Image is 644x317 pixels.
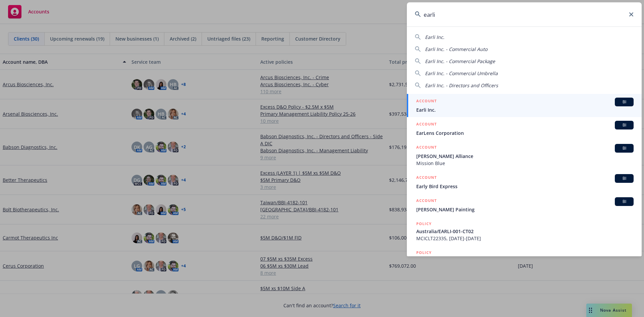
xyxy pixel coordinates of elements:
h5: ACCOUNT [416,98,437,106]
span: [PERSON_NAME] Painting [416,206,634,213]
span: Earli Inc. - Directors and Officers [425,82,498,89]
span: Early Bird Express [416,183,634,190]
span: Mission Blue [416,160,634,167]
span: EarLens Corporation [416,129,634,137]
span: Earli Inc. - Commercial Umbrella [425,70,498,76]
a: ACCOUNTBI[PERSON_NAME] Painting [407,194,642,217]
h5: ACCOUNT [416,144,437,152]
span: BI [618,175,631,181]
span: Earli Inc. - Commercial Auto [425,46,487,52]
a: ACCOUNTBIEarli Inc. [407,94,642,117]
h5: ACCOUNT [416,121,437,129]
span: BI [618,99,631,105]
span: BI [618,145,631,151]
a: POLICYAustralia/EARLI-001-CT02MCICLT22335, [DATE]-[DATE] [407,217,642,246]
a: ACCOUNTBIEarLens Corporation [407,117,642,140]
span: Earli Inc. [416,106,634,113]
span: [PERSON_NAME] Alliance [416,153,634,160]
span: BI [618,199,631,205]
a: POLICY [407,246,642,274]
span: Earli Inc. [425,34,444,40]
span: Australia/EARLI-001-CT02 [416,228,634,235]
h5: POLICY [416,220,432,227]
span: MCICLT22335, [DATE]-[DATE] [416,235,634,242]
input: Search... [407,2,642,27]
span: Earli Inc. - Commercial Package [425,58,495,64]
h5: ACCOUNT [416,197,437,205]
span: BI [618,122,631,128]
a: ACCOUNTBI[PERSON_NAME] AllianceMission Blue [407,140,642,170]
a: ACCOUNTBIEarly Bird Express [407,170,642,194]
h5: ACCOUNT [416,174,437,182]
h5: POLICY [416,249,432,256]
